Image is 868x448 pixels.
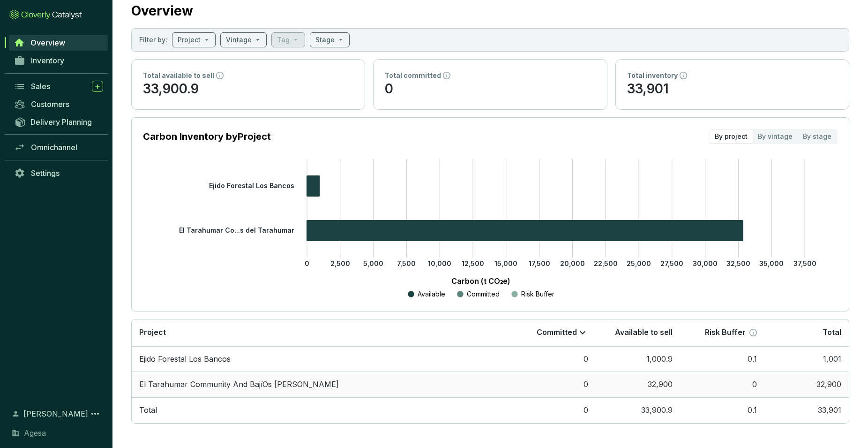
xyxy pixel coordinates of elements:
tspan: 25,000 [627,259,651,267]
td: 0 [511,397,596,423]
p: Committed [537,327,577,338]
span: Overview [30,38,65,47]
tspan: 37,500 [793,259,816,267]
a: Inventory [9,53,108,68]
p: 0 [385,80,595,98]
tspan: 17,500 [529,259,550,267]
tspan: 2,500 [330,259,350,267]
a: Delivery Planning [9,114,108,129]
a: Overview [9,35,108,51]
tspan: 7,500 [397,259,416,267]
div: By stage [798,130,837,143]
a: Customers [9,96,108,112]
tspan: 20,000 [560,259,585,267]
p: Total committed [385,71,441,80]
tspan: 12,500 [462,259,484,267]
td: 33,901 [764,397,849,423]
span: Delivery Planning [30,117,92,127]
p: Tag [277,35,290,45]
td: Total [132,397,511,423]
tspan: Ejido Forestal Los Bancos [209,182,294,190]
div: By vintage [753,130,798,143]
tspan: 22,500 [594,259,618,267]
tspan: 30,000 [693,259,718,267]
tspan: El Tarahumar Co...s del Tarahumar [179,226,294,234]
p: Filter by: [139,35,167,45]
span: Omnichannel [31,143,77,152]
p: Total available to sell [143,71,214,80]
a: Omnichannel [9,139,108,155]
td: 0 [511,346,596,372]
p: Risk Buffer [521,289,554,299]
td: El Tarahumar Community And BajíOs Del Tarahumar [132,372,511,397]
th: Available to sell [596,319,680,346]
span: Agesa [24,427,46,439]
a: Sales [9,78,108,94]
p: Risk Buffer [705,327,746,338]
td: 1,000.9 [596,346,680,372]
td: 1,001 [764,346,849,372]
td: 32,900 [596,372,680,397]
tspan: 27,500 [660,259,683,267]
div: segmented control [709,129,838,144]
h2: Overview [131,1,193,21]
td: 0.1 [680,397,764,423]
tspan: 35,000 [759,259,784,267]
p: Total inventory [627,71,678,80]
p: Carbon (t CO₂e) [157,275,805,287]
p: Committed [467,289,500,299]
a: Settings [9,165,108,181]
p: 33,901 [627,80,838,98]
td: 0 [680,372,764,397]
span: [PERSON_NAME] [23,408,88,419]
p: Carbon Inventory by Project [143,130,271,143]
td: Ejido Forestal Los Bancos [132,346,511,372]
td: 0.1 [680,346,764,372]
div: By project [710,130,753,143]
span: Customers [31,99,69,109]
span: Inventory [31,56,64,65]
tspan: 15,000 [494,259,517,267]
td: 0 [511,372,596,397]
tspan: 5,000 [363,259,383,267]
tspan: 32,500 [726,259,750,267]
td: 32,900 [764,372,849,397]
tspan: 0 [305,259,309,267]
td: 33,900.9 [596,397,680,423]
tspan: 10,000 [428,259,451,267]
th: Project [132,319,511,346]
span: Sales [31,82,50,91]
span: Settings [31,168,60,178]
th: Total [764,319,849,346]
p: 33,900.9 [143,80,353,98]
p: Available [418,289,445,299]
